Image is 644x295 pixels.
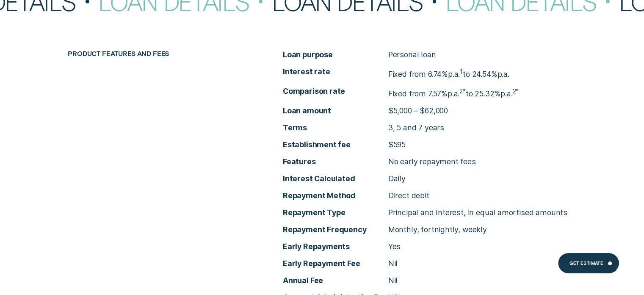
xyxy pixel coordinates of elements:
span: Interest rate [283,67,388,77]
span: Repayment Type [283,208,388,218]
span: Loan amount [283,106,388,116]
span: Comparison rate [283,86,388,96]
p: Direct debit [388,191,429,201]
p: Daily [388,174,406,184]
sup: 1 [460,68,463,76]
p: No early repayment fees [388,157,476,167]
span: Annual Fee [283,275,388,286]
span: Per Annum [448,89,459,98]
p: Fixed from 7.57% to 25.32% [388,86,519,99]
p: Nil [388,275,398,286]
span: Repayment Method [283,191,388,201]
span: p.a. [497,70,509,79]
span: Establishment fee [283,140,388,150]
span: Early Repayment Fee [283,258,388,269]
p: $595 [388,140,406,150]
p: Nil [388,258,398,269]
span: Early Repayments [283,242,388,252]
span: Interest Calculated [283,174,388,184]
div: Product features and fees [64,50,236,58]
p: Yes [388,242,401,252]
span: Terms [283,123,388,133]
p: Personal loan [388,50,436,60]
span: Repayment Frequency [283,225,388,235]
span: p.a. [448,70,460,79]
p: Fixed from 6.74% to 24.54% [388,67,509,79]
p: Principal and Interest, in equal amortised amounts [388,208,567,218]
span: p.a. [500,89,512,98]
p: 3, 5 and 7 years [388,123,444,133]
a: Get Estimate [558,253,619,273]
p: $5,000 – $62,000 [388,106,448,116]
span: Loan purpose [283,50,388,60]
span: Per Annum [497,70,509,79]
span: p.a. [448,89,459,98]
span: Per Annum [448,70,460,79]
span: Per Annum [500,89,512,98]
p: Monthly, fortnightly, weekly [388,225,487,235]
span: Features [283,157,388,167]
